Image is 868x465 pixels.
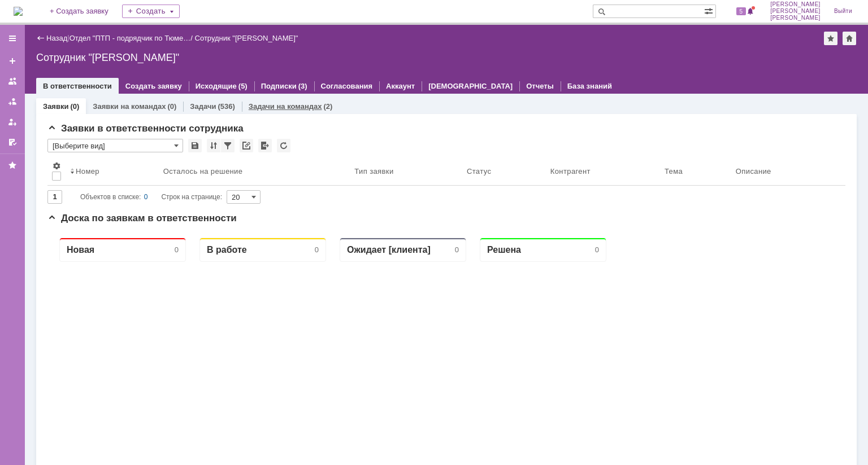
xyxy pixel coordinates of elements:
[238,82,248,90] div: (5)
[298,82,307,90] div: (3)
[52,161,61,170] span: Настройки
[80,193,141,201] span: Объектов в списке:
[467,167,491,176] div: Статус
[46,34,67,42] a: Назад
[80,190,222,204] i: Строк на странице:
[526,82,554,90] a: Отчеты
[440,16,474,27] div: Решена
[843,32,856,45] div: Сделать домашней страницей
[770,8,821,15] span: [PERSON_NAME]
[546,157,660,186] th: Контрагент
[3,93,21,111] a: Заявки в моей ответственности
[550,167,591,176] div: Контрагент
[47,213,237,223] span: Доска по заявкам в ответственности
[218,102,235,111] div: (536)
[70,34,195,42] div: /
[221,139,235,152] div: Фильтрация...
[770,1,821,8] span: [PERSON_NAME]
[76,167,99,176] div: Номер
[258,139,272,152] div: Экспорт списка
[70,34,191,42] a: Отдел "ПТП - подрядчик по Тюме…
[67,33,69,42] div: |
[321,82,373,90] a: Согласования
[824,32,837,45] div: Добавить в избранное
[428,82,513,90] a: [DEMOGRAPHIC_DATA]
[3,133,21,151] a: Мои согласования
[159,157,350,186] th: Осталось на решение
[548,17,552,25] div: 0
[190,102,216,111] a: Задачи
[267,17,271,25] div: 0
[122,5,180,18] div: Создать
[261,82,297,90] a: Подписки
[93,102,166,111] a: Заявки на командах
[3,72,21,90] a: Заявки на командах
[125,82,182,90] a: Создать заявку
[195,34,298,42] div: Сотрудник "[PERSON_NAME]"
[770,15,821,21] span: [PERSON_NAME]
[43,102,68,111] a: Заявки
[736,7,747,15] span: 5
[207,139,220,152] div: Сортировка...
[660,157,731,186] th: Тема
[354,167,393,176] div: Тип заявки
[14,7,23,16] a: Перейти на домашнюю страницу
[736,167,771,176] div: Описание
[249,102,322,111] a: Задачи на командах
[14,7,23,16] img: logo
[324,102,333,111] div: (2)
[567,82,612,90] a: База знаний
[159,16,199,27] div: В работе
[188,139,202,152] div: Сохранить вид
[462,157,546,186] th: Статус
[144,190,148,204] div: 0
[665,167,683,176] div: Тема
[300,16,383,27] div: Ожидает [клиента]
[3,52,21,70] a: Создать заявку
[66,157,159,186] th: Номер
[70,102,79,111] div: (0)
[407,17,411,25] div: 0
[167,102,176,111] div: (0)
[43,82,112,90] a: В ответственности
[240,139,253,152] div: Скопировать ссылку на список
[3,113,21,131] a: Мои заявки
[350,157,462,186] th: Тип заявки
[704,5,715,16] span: Расширенный поиск
[47,123,244,134] span: Заявки в ответственности сотрудника
[36,52,857,63] div: Сотрудник "[PERSON_NAME]"
[163,167,243,176] div: Осталось на решение
[386,82,415,90] a: Аккаунт
[19,16,47,27] div: Новая
[277,139,290,152] div: Обновлять список
[196,82,237,90] a: Исходящие
[127,17,131,25] div: 0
